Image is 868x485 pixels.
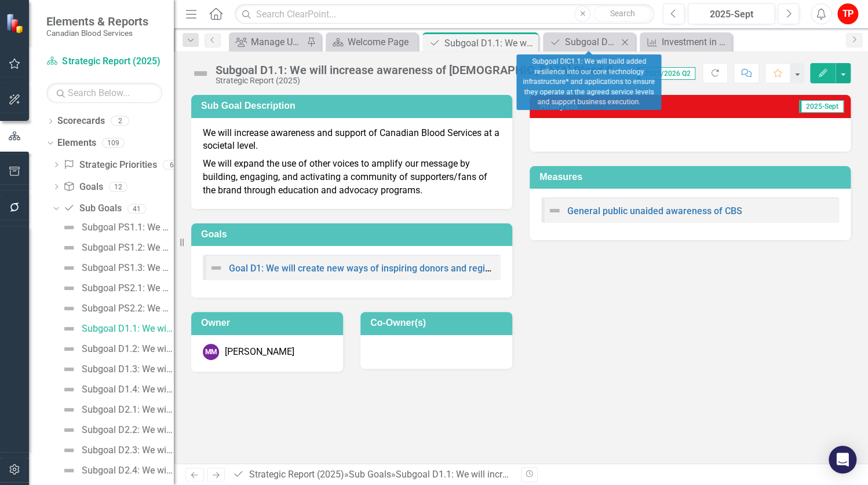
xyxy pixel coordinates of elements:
div: Subgoal PS2.1: We will proactively strengthen our surveillance and testing capacity and capabilit... [82,283,174,293]
div: Subgoal D1.1: We will increase awareness of [DEMOGRAPHIC_DATA] Blood Services to build our commun... [216,64,626,76]
a: Subgoal D2.2: We will better meet patient need by significantly growing the opportunities to dona... [59,421,174,439]
a: Subgoal D1.1: We will increase awareness of [DEMOGRAPHIC_DATA] Blood Services to build our commun... [59,319,174,338]
div: [PERSON_NAME] [225,346,294,359]
p: We will expand the use of other voices to amplify our message by building, engaging, and activati... [203,155,501,197]
div: Subgoal PS1.2: We will introduce tools and capabilities to influence utilization and improve nati... [82,242,174,253]
div: Subgoal D2.2: We will better meet patient need by significantly growing the opportunities to dona... [82,425,174,435]
div: Subgoal D1.2: We will enhance the donor value proposition to become a charitable brand of choice. [82,344,174,354]
a: Subgoal PS2.2: We will broaden our infrastructure, capabilities, and partnerships to deliver new ... [59,299,174,318]
div: Subgoal D1.1: We will increase awareness of [DEMOGRAPHIC_DATA] Blood Services to build our commun... [82,324,174,334]
span: 2025-Sept [799,100,844,113]
div: 2025-Sept [692,8,771,21]
div: MM [203,344,219,360]
img: Not Defined [62,261,76,275]
div: Subgoal DIC1.1: We will build added resilience into our core technology infrastructure* and appli... [516,54,661,110]
button: TP [837,3,858,24]
a: Subgoal D2.3: We will optimize donor base composition to better meet patient need. [59,441,174,460]
h3: Sub Goal Description [201,101,506,111]
div: Subgoal DIC1.1: We will build added resilience into our core technology infrastructure* and appli... [565,35,618,49]
img: Not Defined [62,423,76,437]
div: Strategic Report (2025) [216,76,626,85]
img: Not Defined [548,204,561,218]
a: Strategic Report (2025) [46,55,162,68]
div: Subgoal D1.4: We will create one donor view through the introduction of technology and related pr... [82,384,174,395]
button: Search [593,6,651,22]
a: Sub Goals [63,202,121,215]
p: We will increase awareness and support of Canadian Blood Services at a societal level. [203,127,501,156]
div: Subgoal D2.3: We will optimize donor base composition to better meet patient need. [82,445,174,455]
img: Not Defined [62,443,76,457]
a: Manage Users [232,35,304,49]
img: Not Defined [191,64,210,83]
img: Not Defined [209,261,223,275]
a: Investment in emerging technology as a percent of total technology spend [643,35,729,49]
div: » » [232,468,512,482]
a: Strategic Priorities [63,159,156,172]
div: Welcome Page [348,35,415,49]
a: Subgoal D1.4: We will create one donor view through the introduction of technology and related pr... [59,380,174,399]
a: Subgoal PS1.1: We will enhance our systems and processes to improve timely delivery of products a... [59,218,174,237]
div: Subgoal D2.1: We will define the characteristics of a resilient and appropriate donor base to mee... [82,405,174,415]
div: Subgoal D1.1: We will increase awareness of [DEMOGRAPHIC_DATA] Blood Services to build our commun... [444,36,535,50]
small: Canadian Blood Services [46,28,148,38]
a: Subgoal PS1.3: We will have a scalable portfolio of products and services that evolves to include... [59,259,174,277]
div: Manage Users [251,35,304,49]
div: 6 [163,160,181,170]
a: Goals [63,181,103,194]
h3: Co-Owner(s) [370,318,506,328]
a: Sub Goals [349,469,391,480]
a: Subgoal D1.3: We will maximize contributions throughout the donor’s lifetime, aligning donor moti... [59,360,174,379]
span: 2025/2026 Q2 [637,67,695,80]
img: Not Defined [62,281,76,295]
img: Not Defined [62,221,76,234]
img: Not Defined [62,464,76,477]
a: Scorecards [57,115,105,128]
img: Not Defined [62,383,76,396]
a: Strategic Report (2025) [249,469,344,480]
img: Not Defined [62,362,76,376]
div: Subgoal PS1.1: We will enhance our systems and processes to improve timely delivery of products a... [82,222,174,233]
div: 109 [102,138,125,148]
a: General public unaided awareness of CBS [567,205,742,216]
h3: Owner [201,318,337,328]
a: Subgoal PS1.2: We will introduce tools and capabilities to influence utilization and improve nati... [59,238,174,257]
div: 12 [109,182,127,192]
div: Subgoal D2.4: We will increase the ethnic diversity of our donor base, focusing on communities wh... [82,465,174,476]
button: 2025-Sept [688,3,775,24]
a: Subgoal PS2.1: We will proactively strengthen our surveillance and testing capacity and capabilit... [59,279,174,297]
input: Search Below... [46,83,162,103]
div: 2 [111,116,129,126]
div: Investment in emerging technology as a percent of total technology spend [662,35,729,49]
input: Search ClearPoint... [235,4,654,24]
h3: Goals [201,229,506,240]
span: Search [610,9,635,18]
a: Elements [57,137,96,150]
div: Subgoal PS2.2: We will broaden our infrastructure, capabilities, and partnerships to deliver new ... [82,303,174,314]
img: Not Defined [62,302,76,315]
img: Not Defined [62,241,76,255]
div: Subgoal PS1.3: We will have a scalable portfolio of products and services that evolves to include... [82,263,174,273]
h3: Measures [539,172,845,182]
a: Subgoal DIC1.1: We will build added resilience into our core technology infrastructure* and appli... [546,35,618,49]
div: 41 [127,204,146,214]
img: Not Defined [62,403,76,417]
img: Not Defined [62,342,76,356]
img: ClearPoint Strategy [6,13,26,34]
a: Subgoal D1.2: We will enhance the donor value proposition to become a charitable brand of choice. [59,340,174,358]
div: Subgoal D1.3: We will maximize contributions throughout the donor’s lifetime, aligning donor moti... [82,364,174,374]
img: Not Defined [62,322,76,336]
a: Welcome Page [329,35,415,49]
a: Subgoal D2.1: We will define the characteristics of a resilient and appropriate donor base to mee... [59,401,174,419]
span: Elements & Reports [46,14,148,28]
a: Subgoal D2.4: We will increase the ethnic diversity of our donor base, focusing on communities wh... [59,461,174,480]
div: Open Intercom Messenger [829,446,856,473]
